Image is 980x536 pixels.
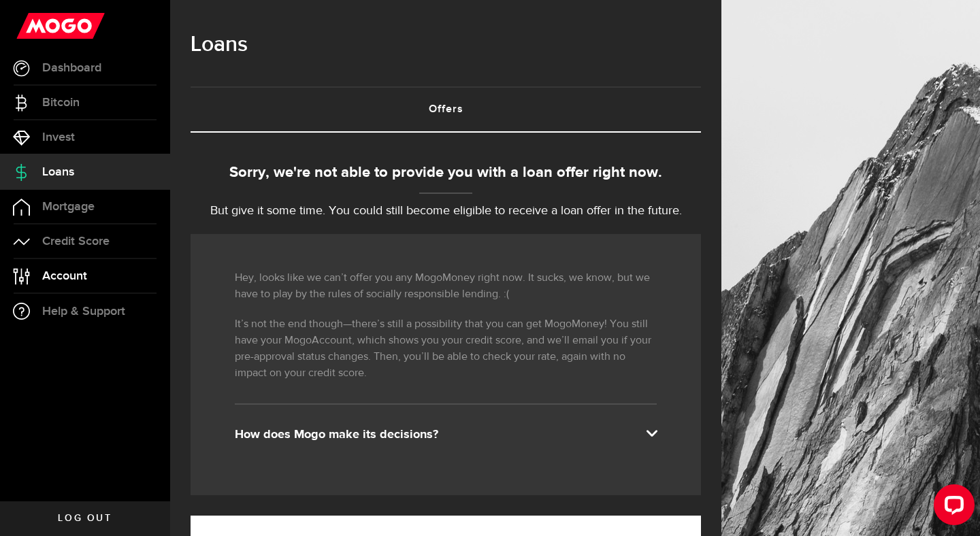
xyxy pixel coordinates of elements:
[42,62,101,74] span: Dashboard
[923,479,980,536] iframe: LiveChat chat widget
[191,88,701,131] a: Offers
[191,27,701,63] h1: Loans
[42,305,125,318] span: Help & Support
[42,201,95,213] span: Mortgage
[42,235,110,248] span: Credit Score
[235,316,657,382] p: It’s not the end though—there’s still a possibility that you can get MogoMoney! You still have yo...
[191,162,701,184] div: Sorry, we're not able to provide you with a loan offer right now.
[42,166,74,178] span: Loans
[191,86,701,133] ul: Tabs Navigation
[235,270,657,303] p: Hey, looks like we can’t offer you any MogoMoney right now. It sucks, we know, but we have to pla...
[42,131,75,144] span: Invest
[42,97,80,109] span: Bitcoin
[191,202,701,220] p: But give it some time. You could still become eligible to receive a loan offer in the future.
[42,270,87,282] span: Account
[58,514,112,523] span: Log out
[235,426,657,443] div: How does Mogo make its decisions?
